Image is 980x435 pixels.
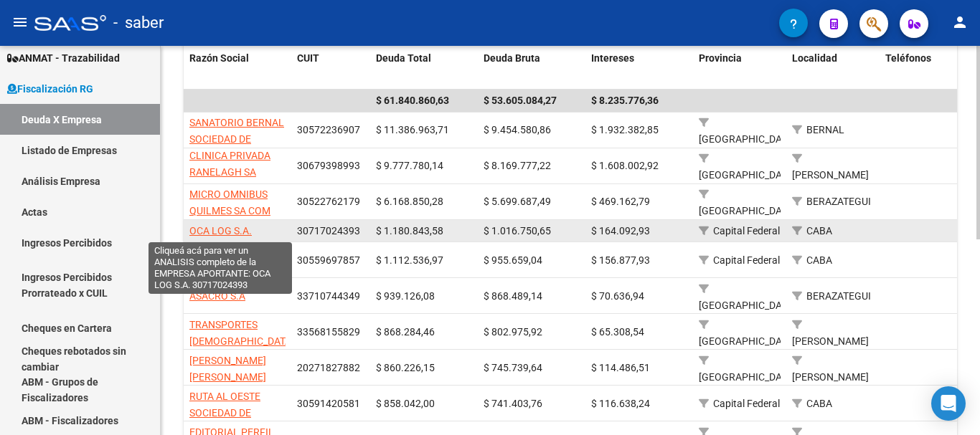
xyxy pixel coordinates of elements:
span: Capital Federal [713,225,780,236]
span: 30679398993 [297,160,360,171]
datatable-header-cell: Deuda Total [370,43,478,90]
span: ASACRO S.A [189,290,245,302]
span: [PERSON_NAME] [PERSON_NAME] [189,355,266,383]
span: $ 939.126,08 [376,290,435,302]
span: $ 469.162,79 [591,196,650,207]
span: $ 70.636,94 [591,290,644,302]
span: $ 116.638,24 [591,398,650,409]
span: $ 11.386.963,71 [376,124,449,135]
span: Provincia [699,52,742,64]
datatable-header-cell: Localidad [786,43,880,90]
span: $ 9.454.580,86 [484,124,551,135]
datatable-header-cell: Razón Social [184,43,291,90]
span: $ 745.739,64 [484,362,542,373]
mat-icon: person [951,14,969,31]
span: 33568155829 [297,326,360,338]
span: $ 53.605.084,27 [484,95,557,106]
span: [PERSON_NAME] [792,169,869,181]
span: BERAZATEGUI [806,196,871,207]
span: $ 5.699.687,49 [484,196,551,207]
span: $ 114.486,51 [591,362,650,373]
span: CUIT [297,52,319,64]
span: Fiscalización RG [7,81,93,97]
span: 30522762179 [297,196,360,207]
span: $ 65.308,54 [591,326,644,338]
span: $ 868.489,14 [484,290,542,302]
span: OCA LOG S.A. [189,225,252,236]
span: Razón Social [189,52,249,64]
span: 33710744349 [297,290,360,302]
span: Deuda Bruta [484,52,540,64]
span: CABA [806,225,832,236]
span: [GEOGRAPHIC_DATA] [699,169,796,181]
span: 30559697857 [297,254,360,266]
span: CURTIEMBRES FONSECA SA [189,247,255,275]
mat-icon: menu [11,14,29,31]
span: [GEOGRAPHIC_DATA] [699,335,796,347]
span: 30591420581 [297,398,360,409]
span: CABA [806,254,832,266]
datatable-header-cell: Provincia [693,43,786,90]
span: $ 858.042,00 [376,398,435,409]
span: Capital Federal [713,398,780,409]
span: $ 1.180.843,58 [376,225,443,236]
span: $ 741.403,76 [484,398,542,409]
span: $ 1.112.536,97 [376,254,443,266]
span: BERAZATEGUI [806,290,871,302]
span: [GEOGRAPHIC_DATA] [699,371,796,383]
span: TRANSPORTES [DEMOGRAPHIC_DATA][PERSON_NAME] S. A. [189,319,294,363]
span: $ 8.235.776,36 [591,95,659,106]
span: $ 156.877,93 [591,254,650,266]
span: 30572236907 [297,124,360,135]
span: [PERSON_NAME] [792,335,869,347]
span: ANMAT - Trazabilidad [7,50,120,66]
span: [GEOGRAPHIC_DATA] [699,133,796,145]
span: SANATORIO BERNAL SOCIEDAD DE RESPONSABILIDAD LIMITADA [189,117,284,177]
span: - saber [113,7,164,39]
span: $ 164.092,93 [591,225,650,236]
span: Localidad [792,52,837,64]
span: MICRO OMNIBUS QUILMES SA COM IND Y FINANC [189,188,270,233]
span: 30717024393 [297,225,360,236]
span: $ 860.226,15 [376,362,435,373]
span: $ 868.284,46 [376,326,435,338]
span: $ 6.168.850,28 [376,196,443,207]
span: Teléfonos [885,52,931,64]
span: [PERSON_NAME] [792,371,869,383]
span: 20271827882 [297,362,360,373]
span: $ 1.608.002,92 [591,160,659,171]
span: [GEOGRAPHIC_DATA] [699,300,796,311]
datatable-header-cell: Intereses [585,43,693,90]
span: Deuda Total [376,52,431,64]
span: $ 1.932.382,85 [591,124,659,135]
span: Capital Federal [713,254,780,266]
span: $ 1.016.750,65 [484,225,551,236]
datatable-header-cell: Deuda Bruta [478,43,585,90]
span: $ 802.975,92 [484,326,542,338]
span: BERNAL [806,124,844,135]
span: $ 61.840.860,63 [376,95,449,106]
span: $ 9.777.780,14 [376,160,443,171]
datatable-header-cell: CUIT [291,43,370,90]
span: CABA [806,398,832,409]
div: Open Intercom Messenger [931,386,966,421]
span: $ 8.169.777,22 [484,160,551,171]
span: $ 955.659,04 [484,254,542,266]
span: Intereses [591,52,634,64]
span: [GEOGRAPHIC_DATA] [699,205,796,216]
